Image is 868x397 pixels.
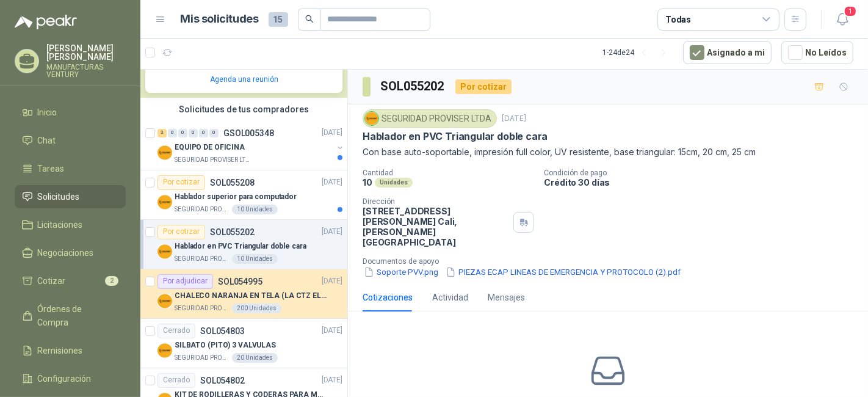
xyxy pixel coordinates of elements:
div: 200 Unidades [232,304,281,313]
div: 0 [209,129,219,137]
h1: Mis solicitudes [181,10,259,28]
div: Todas [665,13,691,26]
img: Company Logo [157,145,172,160]
p: GSOL005348 [223,129,274,137]
p: [DATE] [322,374,342,386]
p: SOL054802 [200,376,245,385]
img: Company Logo [157,294,172,308]
div: Por cotizar [157,175,205,190]
a: CerradoSOL054803[DATE] Company LogoSILBATO (PITO) 3 VALVULASSEGURIDAD PROVISER LTDA20 Unidades [140,319,347,368]
a: Por cotizarSOL055208[DATE] Company LogoHablador superior para computadorSEGURIDAD PROVISER LTDA10... [140,170,347,220]
p: Crédito 30 días [544,177,863,188]
a: 3 0 0 0 0 0 GSOL005348[DATE] Company LogoEQUIPO DE OFICINASEGURIDAD PROVISER LTDA [157,126,345,165]
a: Agenda una reunión [210,75,278,84]
p: CHALECO NARANJA EN TELA (LA CTZ ELEGIDA DEBE ENVIAR MUESTRA) [175,290,327,302]
a: Remisiones [15,339,126,362]
p: SOL055202 [210,228,255,236]
div: 20 Unidades [232,353,278,363]
p: SEGURIDAD PROVISER LTDA [175,353,230,363]
div: Unidades [375,178,413,188]
div: 10 Unidades [232,205,278,214]
img: Company Logo [157,343,172,358]
a: Cotizar2 [15,269,126,293]
p: SOL055208 [210,178,255,187]
span: Configuración [38,372,92,385]
p: Condición de pago [544,169,863,177]
div: SEGURIDAD PROVISER LTDA [363,109,497,128]
span: Negociaciones [38,246,94,260]
div: Cotizaciones [363,291,413,304]
span: 15 [269,12,288,27]
div: Por cotizar [455,79,512,94]
span: 1 [844,5,857,17]
a: Licitaciones [15,213,126,236]
p: Hablador en PVC Triangular doble cara [363,130,548,143]
span: Tareas [38,162,65,175]
span: Remisiones [38,344,83,357]
a: Configuración [15,367,126,390]
p: 10 [363,177,372,188]
a: Inicio [15,101,126,124]
p: SEGURIDAD PROVISER LTDA [175,205,230,214]
a: Negociaciones [15,241,126,264]
p: [DATE] [322,127,342,139]
a: Solicitudes [15,185,126,208]
button: Soporte PVV.png [363,266,439,279]
span: Órdenes de Compra [38,302,114,329]
a: Por adjudicarSOL054995[DATE] Company LogoCHALECO NARANJA EN TELA (LA CTZ ELEGIDA DEBE ENVIAR MUES... [140,269,347,319]
div: 0 [189,129,198,137]
p: Cantidad [363,169,534,177]
div: 0 [168,129,177,137]
p: [STREET_ADDRESS][PERSON_NAME] Cali , [PERSON_NAME][GEOGRAPHIC_DATA] [363,206,508,247]
span: Inicio [38,106,57,119]
p: Con base auto-soportable, impresión full color, UV resistente, base triangular: 15cm, 20 cm, 25 cm [363,145,853,159]
div: Actividad [432,291,468,304]
button: 1 [831,9,853,31]
img: Company Logo [157,195,172,209]
p: [PERSON_NAME] [PERSON_NAME] [46,44,126,61]
p: MANUFACTURAS VENTURY [46,64,126,78]
button: Asignado a mi [683,41,772,64]
img: Logo peakr [15,15,77,29]
div: Por cotizar [157,225,205,239]
p: [DATE] [322,275,342,287]
p: SOL054995 [218,277,262,286]
div: 0 [178,129,187,137]
span: 2 [105,276,118,286]
p: SEGURIDAD PROVISER LTDA [175,155,251,165]
div: 10 Unidades [232,254,278,264]
p: [DATE] [322,177,342,188]
button: No Leídos [781,41,853,64]
p: Documentos de apoyo [363,257,863,266]
p: [DATE] [322,226,342,238]
div: Mensajes [488,291,525,304]
a: Chat [15,129,126,152]
a: Órdenes de Compra [15,297,126,334]
div: 1 - 24 de 24 [602,43,673,62]
p: [DATE] [502,113,526,125]
p: SEGURIDAD PROVISER LTDA [175,304,230,313]
h3: SOL055202 [380,77,446,96]
span: Licitaciones [38,218,83,231]
p: SILBATO (PITO) 3 VALVULAS [175,340,276,351]
div: Solicitudes de tus compradores [140,98,347,121]
div: 3 [157,129,167,137]
span: Solicitudes [38,190,80,203]
p: Dirección [363,197,508,206]
a: Por cotizarSOL055202[DATE] Company LogoHablador en PVC Triangular doble caraSEGURIDAD PROVISER LT... [140,220,347,269]
span: Chat [38,134,56,147]
p: [DATE] [322,325,342,337]
img: Company Logo [365,112,378,125]
p: Hablador en PVC Triangular doble cara [175,241,306,252]
div: Cerrado [157,324,195,338]
p: Hablador superior para computador [175,191,297,203]
span: Cotizar [38,274,66,288]
p: SOL054803 [200,327,245,335]
div: 0 [199,129,208,137]
div: Cerrado [157,373,195,388]
a: Tareas [15,157,126,180]
p: SEGURIDAD PROVISER LTDA [175,254,230,264]
button: PIEZAS ECAP LINEAS DE EMERGENCIA Y PROTOCOLO (2).pdf [444,266,682,279]
img: Company Logo [157,244,172,259]
span: search [305,15,314,23]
